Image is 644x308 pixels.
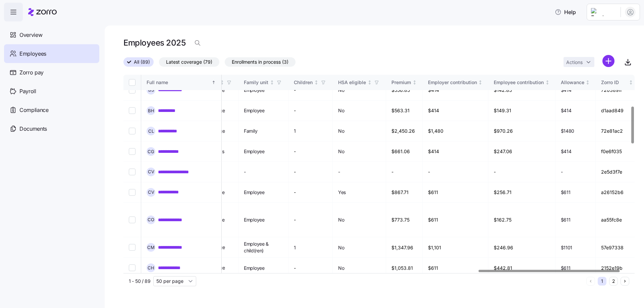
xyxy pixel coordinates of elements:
div: Not sorted [367,80,372,85]
span: No [338,265,344,271]
div: Not sorted [412,80,417,85]
span: C H [148,266,154,270]
th: AllowanceNot sorted [555,75,596,90]
td: $246.96 [488,237,555,258]
button: Actions [563,57,594,67]
th: Employee contributionNot sorted [488,75,555,90]
td: - [288,80,333,101]
td: $1,347.96 [386,237,423,258]
td: $2,450.26 [386,121,423,141]
span: Employee & child(ren) [244,241,283,254]
td: $414 [423,80,489,101]
span: - [244,169,246,175]
span: Enrollments in process (3) [232,58,288,66]
td: $1,101 [423,237,489,258]
div: Full name [147,79,210,86]
td: $611 [423,182,489,203]
a: Documents [4,119,99,138]
div: Employee contribution [494,79,544,86]
svg: add icon [602,55,614,67]
td: $256.71 [488,182,555,203]
span: Zorro pay [19,68,44,77]
div: Allowance [561,79,584,86]
span: Employee [244,189,265,196]
span: Latest coverage (79) [166,58,212,66]
span: Payroll [19,87,36,96]
input: Select record 13 [129,189,136,196]
td: $970.26 [488,121,555,141]
button: Next page [621,277,629,286]
td: f0e6f035 [596,141,639,162]
span: Help [555,8,576,16]
span: C V [148,190,154,194]
span: 1 - 50 / 89 [129,278,151,285]
span: Employee [244,217,265,223]
span: Compliance [19,106,49,114]
span: $1480 [561,128,575,134]
td: d1aad849 [596,101,639,121]
td: aa55fc8e [596,203,639,238]
a: Zorro pay [4,63,99,82]
button: Previous page [586,277,595,286]
td: - [288,162,333,182]
td: $611 [423,203,489,238]
div: Zorro ID [601,79,628,86]
span: Actions [566,60,583,65]
td: $773.75 [386,203,423,238]
td: $442.81 [488,258,555,278]
span: C O [148,218,154,222]
span: $414 [561,87,572,94]
td: 72e81ac2 [596,121,639,141]
a: Payroll [4,82,99,101]
span: C G [148,149,154,154]
button: 2 [609,277,618,286]
span: Overview [19,31,42,39]
td: $162.75 [488,203,555,238]
td: 2152e19b [596,258,639,278]
span: C M [147,245,155,250]
div: Children [294,79,313,86]
span: 1 [294,128,296,134]
input: Select record 9 [129,107,136,114]
div: Not sorted [220,80,224,85]
td: $149.31 [488,101,555,121]
span: No [338,107,344,114]
span: Employee [244,87,265,94]
span: Documents [19,125,47,133]
span: Employees [19,50,46,58]
input: Select record 16 [129,264,136,271]
th: ChildrenNot sorted [288,75,333,90]
span: $414 [561,107,572,114]
td: - [423,162,489,182]
span: - [338,169,340,175]
td: a26152b6 [596,182,639,203]
th: Family unitNot sorted [238,75,288,90]
span: Employee [244,148,265,155]
a: Overview [4,25,99,44]
td: $661.06 [386,141,423,162]
input: Select record 12 [129,169,136,175]
input: Select all records [129,79,136,86]
td: - [288,141,333,162]
div: Premium [391,79,411,86]
td: 720389ff [596,80,639,101]
span: $611 [561,189,571,196]
td: 57e97338 [596,237,639,258]
div: Not sorted [478,80,483,85]
span: 1 [294,244,296,251]
span: No [338,128,344,134]
div: Not sorted [629,80,633,85]
div: Not sorted [314,80,319,85]
span: Yes [338,189,346,196]
td: $611 [423,258,489,278]
td: $414 [423,101,489,121]
td: - [386,162,423,182]
th: Employer contributionNot sorted [423,75,489,90]
td: $867.71 [386,182,423,203]
th: Full nameSorted ascending [141,75,222,90]
span: $1101 [561,244,573,251]
span: All (89) [134,58,150,66]
td: - [488,162,555,182]
span: $611 [561,217,571,223]
td: $142.85 [488,80,555,101]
